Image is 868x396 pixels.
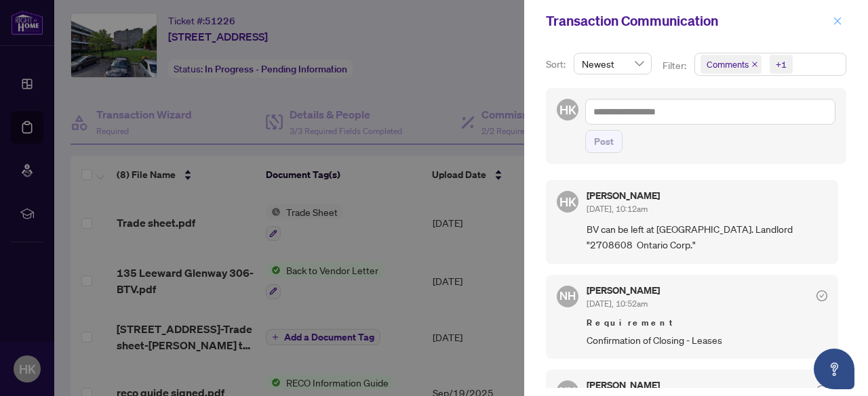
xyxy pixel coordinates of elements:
span: Newest [582,53,644,74]
h5: [PERSON_NAME] [587,380,660,390]
p: Sort: [546,57,568,72]
button: Open asap [814,349,854,389]
span: [DATE], 10:12am [587,204,648,214]
button: Post [585,130,623,153]
span: close [833,16,842,26]
span: NH [559,287,576,305]
span: close [751,61,758,68]
span: Confirmation of Closing - Leases [587,332,827,348]
span: Requirement [587,316,827,330]
p: Filter: [663,58,688,73]
span: [DATE], 10:52am [587,299,648,309]
span: check-circle [816,385,827,396]
h5: [PERSON_NAME] [587,286,660,295]
span: BV can be left at [GEOGRAPHIC_DATA]. Landlord "2708608 Ontario Corp." [587,221,827,253]
span: HK [559,192,576,211]
span: Comments [701,55,762,74]
span: check-circle [816,290,827,301]
h5: [PERSON_NAME] [587,191,660,200]
span: HK [559,100,576,119]
span: Comments [707,58,749,71]
div: +1 [776,58,787,71]
div: Transaction Communication [546,11,829,31]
